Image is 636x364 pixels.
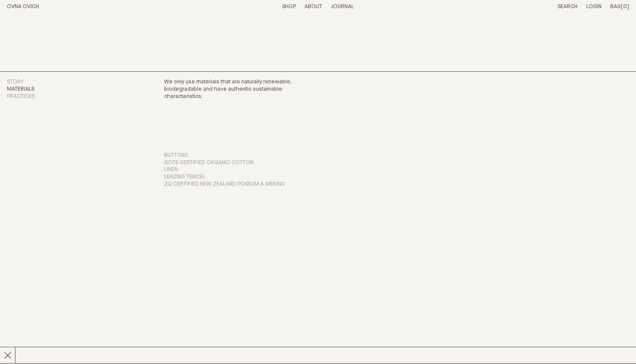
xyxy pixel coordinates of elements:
a: Search [557,4,578,9]
span: We only use materials that are naturally renewable, biodegradable and have authentic sustainable ... [164,79,292,99]
a: Home [7,4,39,9]
a: Story [7,79,24,85]
button: Lenzing Tencel [164,174,205,181]
a: Practices [7,94,35,99]
a: Materials [7,86,34,92]
button: GOTS Certified Organic Cotton [164,159,253,167]
a: Journal [331,4,354,9]
a: Shop [282,4,296,9]
a: Login [586,4,602,9]
button: ZQ Certified New Zealand Possum & Merino [164,181,286,188]
summary: About [304,3,322,11]
span: Bag [610,4,621,9]
button: Buttons [164,152,188,159]
span: [0] [621,4,629,9]
button: Linen [164,166,178,174]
